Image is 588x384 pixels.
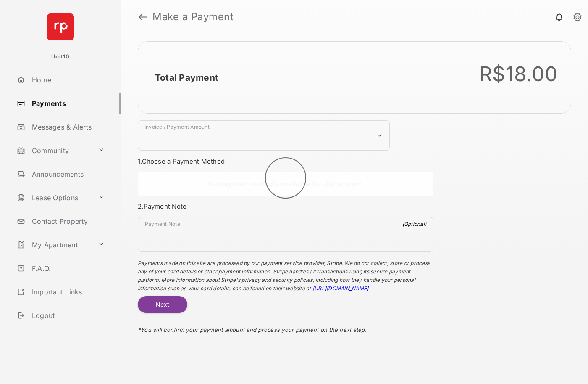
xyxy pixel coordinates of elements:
[152,12,234,22] strong: Make a Payment
[138,202,433,210] h3: 2. Payment Note
[51,53,70,61] p: Unit10
[13,258,121,278] a: F.A.Q.
[13,117,121,137] a: Messages & Alerts
[13,70,121,90] a: Home
[479,62,557,86] div: R$18.00
[138,260,430,291] span: Payments made on this site are processed by our payment service provider, Stripe. We do not colle...
[155,72,218,83] h2: Total Payment
[312,285,368,291] a: [URL][DOMAIN_NAME]
[13,305,121,326] a: Logout
[13,235,94,255] a: My Apartment
[13,93,121,114] a: Payments
[138,157,433,165] h3: 1. Choose a Payment Method
[13,282,108,302] a: Important Links
[13,188,94,208] a: Lease Options
[13,211,121,231] a: Contact Property
[47,13,74,40] img: svg+xml;base64,PHN2ZyB4bWxucz0iaHR0cDovL3d3dy53My5vcmcvMjAwMC9zdmciIHdpZHRoPSI2NCIgaGVpZ2h0PSI2NC...
[138,313,433,342] div: * You will confirm your payment amount and process your payment on the next step.
[138,296,187,313] button: Next
[13,164,121,184] a: Announcements
[13,140,94,161] a: Community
